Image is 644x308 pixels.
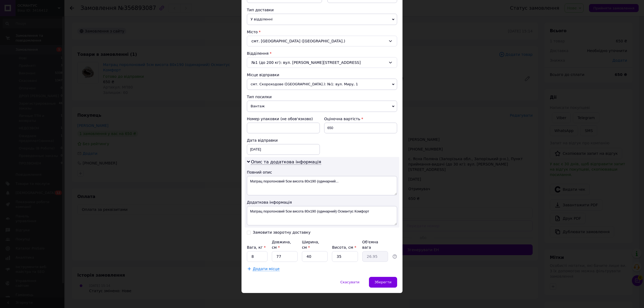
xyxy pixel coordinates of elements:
div: Оціночна вартість [324,116,397,122]
div: Дата відправки [247,138,320,143]
div: Повний опис [247,170,397,175]
span: Тип доставки [247,8,274,12]
label: Довжина, см [272,240,291,250]
div: Номер упаковки (не обов'язково) [247,116,320,122]
div: Додаткова інформація [247,200,397,205]
label: Висота, см [332,245,356,250]
span: Тип посилки [247,95,272,99]
textarea: Матрац поролоновий 5см висота 80х190 (одинарний) Османтус Комфорт [247,206,397,225]
textarea: Матрац поролоновий 5см висота 80х190 (одинарний... [247,176,397,195]
span: Місце відправки [247,73,279,77]
span: У відділенні [247,14,397,25]
div: Замовити зворотну доставку [253,230,310,235]
span: Вантаж [247,101,397,112]
span: Опис та додаткова інформація [251,159,321,165]
label: Ширина, см [302,240,319,250]
div: смт. [GEOGRAPHIC_DATA] ([GEOGRAPHIC_DATA].) [247,36,397,46]
span: смт. Скороходове ([GEOGRAPHIC_DATA].): №1: вул. Миру, 1 [247,79,397,90]
label: Вага, кг [247,245,266,250]
div: Місто [247,29,397,35]
span: Додати місце [253,267,280,271]
span: Зберегти [375,280,391,284]
span: Скасувати [340,280,359,284]
div: Об'ємна вага [362,239,388,250]
div: Відділення [247,51,397,56]
div: №1 (до 200 кг): вул. [PERSON_NAME][STREET_ADDRESS] [247,57,397,68]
